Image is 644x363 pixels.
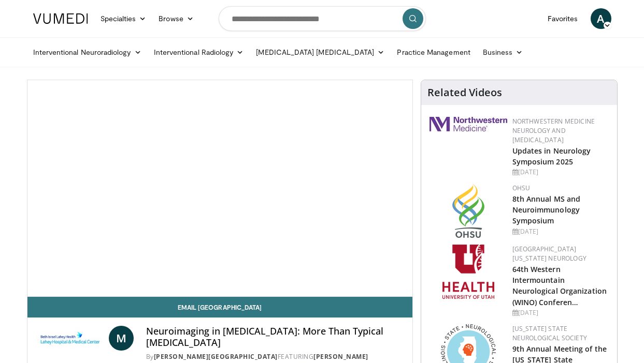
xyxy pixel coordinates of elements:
[146,326,404,348] h4: Neuroimaging in [MEDICAL_DATA]: More Than Typical [MEDICAL_DATA]
[477,42,529,63] a: Business
[27,80,412,297] video-js: Video Player
[154,352,278,361] a: [PERSON_NAME][GEOGRAPHIC_DATA]
[430,117,507,131] img: 2a462fb6-9365-492a-ac79-3166a6f924d8.png.150x105_q85_autocrop_double_scale_upscale_version-0.2.jpg
[250,42,391,63] a: [MEDICAL_DATA] [MEDICAL_DATA]
[512,146,591,167] a: Updates in Neurology Symposium 2025
[27,297,412,317] a: Email [GEOGRAPHIC_DATA]
[148,42,250,63] a: Interventional Radiology
[427,86,502,99] h4: Related Videos
[512,168,609,177] div: [DATE]
[219,6,426,31] input: Search topics, interventions
[541,8,584,29] a: Favorites
[512,264,607,307] a: 64th Western Intermountain Neurological Organization (WINO) Conferen…
[512,245,586,263] a: [GEOGRAPHIC_DATA][US_STATE] Neurology
[442,245,494,299] img: f6362829-b0a3-407d-a044-59546adfd345.png.150x105_q85_autocrop_double_scale_upscale_version-0.2.png
[146,352,404,361] div: By FEATURING
[512,308,609,317] div: [DATE]
[512,184,531,192] a: OHSU
[33,13,88,24] img: VuMedi Logo
[452,184,484,238] img: da959c7f-65a6-4fcf-a939-c8c702e0a770.png.150x105_q85_autocrop_double_scale_upscale_version-0.2.png
[512,194,581,225] a: 8th Annual MS and Neuroimmunology Symposium
[313,352,368,361] a: [PERSON_NAME]
[109,326,134,351] a: M
[512,324,587,342] a: [US_STATE] State Neurological Society
[36,326,105,351] img: Lahey Hospital & Medical Center
[94,8,153,29] a: Specialties
[512,227,609,236] div: [DATE]
[591,8,611,29] a: A
[391,42,476,63] a: Practice Management
[152,8,200,29] a: Browse
[512,117,595,144] a: Northwestern Medicine Neurology and [MEDICAL_DATA]
[27,42,148,63] a: Interventional Neuroradiology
